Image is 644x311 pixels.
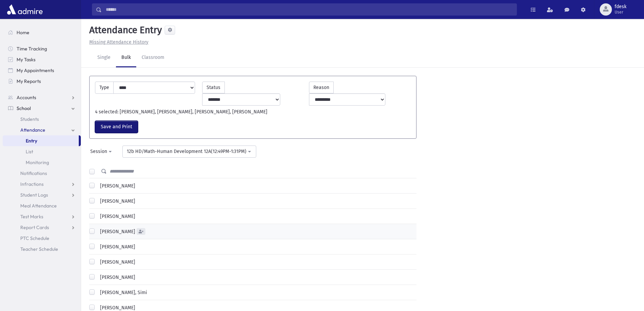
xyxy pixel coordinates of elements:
label: [PERSON_NAME], Simi [97,289,147,296]
a: Teacher Schedule [3,244,81,254]
a: Time Tracking [3,43,81,54]
span: PTC Schedule [20,235,49,241]
span: List [26,149,33,155]
span: Entry [26,138,37,144]
label: [PERSON_NAME] [97,228,135,235]
span: Accounts [17,94,36,101]
span: Student Logs [20,192,48,198]
a: Bulk [116,48,136,67]
a: My Reports [3,76,81,87]
a: Test Marks [3,211,81,222]
u: Missing Attendance History [89,39,148,45]
a: Infractions [3,179,81,190]
div: 4 selected: [PERSON_NAME], [PERSON_NAME], [PERSON_NAME], [PERSON_NAME] [92,108,414,115]
label: Status [202,82,225,93]
div: 12b HD/Math-Human Development 12A(12:49PM-1:31PM) [127,148,246,155]
span: Attendance [20,127,45,133]
a: Single [92,48,116,67]
a: Student Logs [3,190,81,200]
a: Accounts [3,92,81,103]
span: Monitoring [26,159,49,165]
span: Teacher Schedule [20,246,58,252]
label: Reason [309,82,334,93]
span: fdesk [615,4,626,9]
a: Report Cards [3,222,81,233]
span: School [17,105,31,111]
a: Classroom [136,48,170,67]
span: Time Tracking [17,46,47,52]
button: Session [86,146,117,158]
span: User [615,9,626,15]
a: Students [3,114,81,125]
span: My Tasks [17,57,35,63]
label: [PERSON_NAME] [97,213,135,220]
a: Attendance [3,125,81,135]
span: Test Marks [20,214,43,220]
label: [PERSON_NAME] [97,274,135,281]
span: Home [17,29,29,36]
a: Monitoring [3,157,81,168]
span: My Appointments [17,67,54,73]
a: PTC Schedule [3,233,81,244]
input: Search [102,3,517,16]
h5: Attendance Entry [87,24,162,36]
label: Type [95,82,114,94]
span: Report Cards [20,224,49,230]
label: [PERSON_NAME] [97,198,135,205]
a: My Tasks [3,54,81,65]
a: School [3,103,81,114]
span: Meal Attendance [20,203,57,209]
label: [PERSON_NAME] [97,182,135,190]
span: Students [20,116,39,122]
button: Save and Print [95,121,138,133]
div: Session [90,148,107,155]
a: Notifications [3,168,81,179]
img: AdmirePro [5,3,44,16]
a: My Appointments [3,65,81,76]
label: [PERSON_NAME] [97,259,135,266]
span: My Reports [17,78,41,84]
a: Home [3,27,81,38]
span: Infractions [20,181,44,187]
label: [PERSON_NAME] [97,243,135,250]
a: Meal Attendance [3,200,81,211]
a: Entry [3,135,79,146]
button: 12b HD/Math-Human Development 12A(12:49PM-1:31PM) [122,146,256,158]
a: Missing Attendance History [87,39,148,45]
span: Notifications [20,170,47,176]
a: List [3,146,81,157]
